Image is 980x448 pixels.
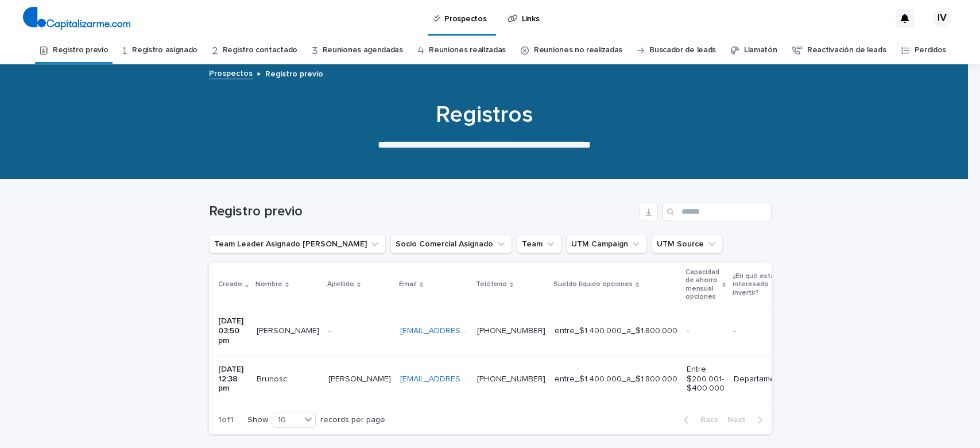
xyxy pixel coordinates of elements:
a: [PHONE_NUMBER] [477,327,545,335]
p: entre_$1.400.000_a_$1.800.000 [555,326,677,336]
div: IV [933,9,951,28]
p: Nombre [255,278,282,291]
a: Llamatón [744,37,777,64]
span: Next [727,416,753,424]
a: Perdidos [915,37,947,64]
p: Entre $200.001- $400.000 [687,365,725,393]
p: records per page [320,415,385,425]
a: Reactivación de leads [807,37,886,64]
p: [PERSON_NAME] [328,372,393,384]
p: - [734,326,791,336]
p: 1 of 1 [209,406,243,434]
a: Registro asignado [132,37,197,64]
a: [EMAIL_ADDRESS][DOMAIN_NAME] [400,327,530,335]
p: Brunosc [257,372,289,384]
p: Capacidad de ahorro mensual opciones [685,266,719,304]
p: Creado [218,278,242,291]
span: Back [694,416,718,424]
p: [DATE] 12:38 pm [218,365,247,393]
a: Registro previo [53,37,108,64]
button: Team Leader Asignado LLamados [209,235,386,253]
img: 4arMvv9wSvmHTHbXwTim [23,7,130,30]
p: [DATE] 03:50 pm [218,316,247,345]
button: Next [723,415,772,425]
p: Registro previo [265,67,323,79]
button: Back [675,415,723,425]
a: Reuniones realizadas [429,37,506,64]
a: Reuniones no realizadas [534,37,622,64]
p: Apellido [327,278,354,291]
p: Sueldo líquido opciones [553,278,633,291]
p: Show [247,415,268,425]
a: Prospectos [209,66,253,79]
button: UTM Campaign [566,235,647,253]
a: Reuniones agendadas [323,37,403,64]
h1: Registro previo [209,203,635,220]
p: - [328,324,333,336]
p: Luis A Guevara C [257,324,321,336]
button: Socio Comercial Asignado [390,235,512,253]
a: [EMAIL_ADDRESS][DOMAIN_NAME] [400,375,530,383]
a: [PHONE_NUMBER] [477,375,545,383]
div: 10 [273,414,301,426]
a: Registro contactado [223,37,297,64]
p: ¿En qué estás interesado invertir? [733,270,786,299]
p: Teléfono [476,278,507,291]
button: UTM Source [652,235,723,253]
h1: Registros [203,101,765,129]
a: Buscador de leads [649,37,716,64]
p: Email [399,278,417,291]
button: Team [517,235,561,253]
p: entre_$1.400.000_a_$1.800.000 [555,374,677,384]
p: - [687,326,725,336]
input: Search [663,203,772,221]
p: Departamentos [734,374,791,384]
